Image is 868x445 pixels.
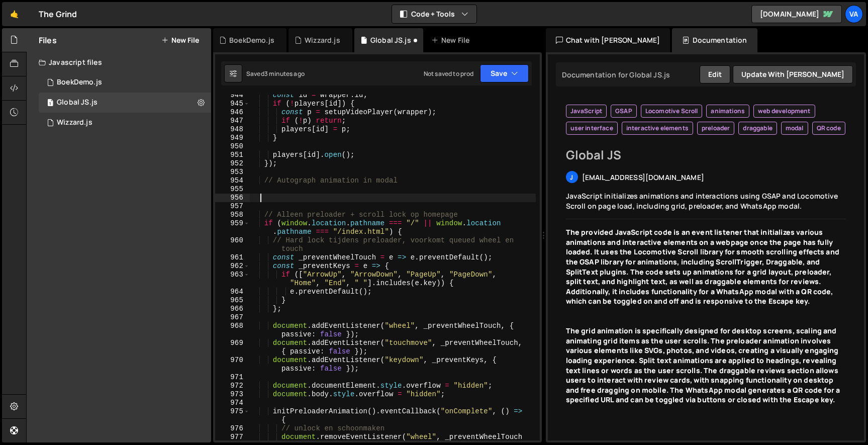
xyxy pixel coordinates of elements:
div: 963 [215,271,250,288]
div: 957 [215,202,250,211]
div: Chat with [PERSON_NAME] [546,28,670,52]
div: Wizzard.js [57,118,92,127]
div: 959 [215,219,250,236]
span: animations [711,107,745,115]
div: 969 [215,339,250,356]
div: 956 [215,194,250,202]
div: The Grind [39,8,77,20]
span: 1 [47,100,53,108]
div: 962 [215,262,250,271]
div: Not saved to prod [424,69,474,78]
span: Locomotive Scroll [645,107,698,115]
div: 17048/46900.js [39,113,211,133]
button: Update with [PERSON_NAME] [733,65,853,83]
strong: The grid animation is specifically designed for desktop screens, scaling and animating grid items... [566,326,840,404]
div: Saved [246,69,305,78]
div: New File [431,35,473,45]
div: 965 [215,296,250,305]
button: Save [480,64,529,82]
h2: Global JS [566,147,846,163]
div: 948 [215,125,250,134]
span: j [570,173,573,182]
div: Documentation [672,28,757,52]
span: GSAP [615,107,632,115]
span: preloader [702,124,730,132]
div: BoekDemo.js [229,35,274,45]
div: Wizzard.js [305,35,340,45]
div: 961 [215,253,250,262]
div: Global JS.js [57,98,98,107]
div: 971 [215,373,250,382]
div: 976 [215,424,250,433]
span: draggable [743,124,772,132]
div: 960 [215,236,250,253]
div: BoekDemo.js [57,78,102,87]
div: 958 [215,211,250,219]
div: 3 minutes ago [264,69,305,78]
span: JavaScript initializes animations and interactions using GSAP and Locomotive Scroll on page load,... [566,191,838,211]
div: 945 [215,100,250,108]
span: user interface [570,124,613,132]
div: Documentation for Global JS.js [559,70,670,79]
div: 951 [215,151,250,159]
div: 966 [215,305,250,313]
button: Edit [700,65,730,83]
div: 17048/46890.js [39,93,211,113]
span: modal [786,124,804,132]
div: 950 [215,142,250,151]
a: [DOMAIN_NAME] [751,5,842,23]
div: 953 [215,168,250,176]
strong: The provided JavaScript code is an event listener that initializes various animations and interac... [566,227,839,306]
div: 947 [215,117,250,125]
div: 17048/46901.js [39,72,211,93]
span: JavaScript [570,107,603,115]
div: 954 [215,176,250,185]
div: Javascript files [27,52,211,72]
h2: Files [39,35,57,46]
div: 975 [215,407,250,424]
button: New File [161,36,199,44]
div: 964 [215,288,250,296]
span: web development [758,107,810,115]
a: Va [845,5,863,23]
div: 949 [215,134,250,142]
div: 967 [215,313,250,322]
div: 952 [215,159,250,168]
div: 968 [215,322,250,339]
div: 970 [215,356,250,373]
div: 973 [215,390,250,399]
div: 944 [215,91,250,100]
div: 972 [215,382,250,390]
a: 🤙 [2,2,27,26]
button: Code + Tools [392,5,476,23]
span: [EMAIL_ADDRESS][DOMAIN_NAME] [582,172,704,182]
div: 974 [215,399,250,407]
div: 955 [215,185,250,194]
div: Global JS.js [370,35,411,45]
span: QR code [817,124,841,132]
span: interactive elements [626,124,689,132]
div: 946 [215,108,250,117]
